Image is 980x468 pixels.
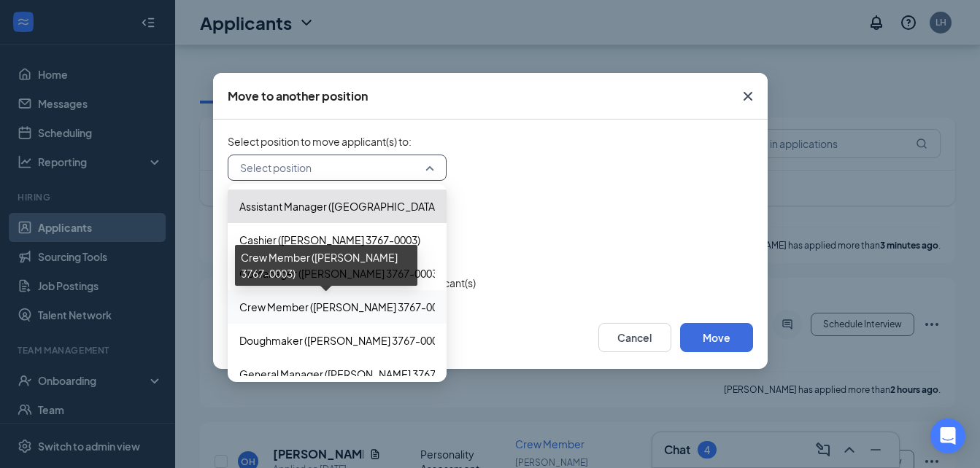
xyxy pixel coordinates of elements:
[239,232,420,248] span: Cashier ([PERSON_NAME] 3767-0003)
[228,204,753,219] span: Select stage to move applicant(s) to :
[235,245,417,286] div: Crew Member ([PERSON_NAME] 3767-0003)
[680,323,753,352] button: Move
[228,88,368,104] div: Move to another position
[930,418,965,453] div: Open Intercom Messenger
[598,323,671,352] button: Cancel
[239,198,494,214] span: Assistant Manager ([GEOGRAPHIC_DATA] 3767-0003)
[739,87,757,105] svg: Cross
[239,332,447,348] span: Doughmaker ([PERSON_NAME] 3767-0003)
[728,73,768,120] button: Close
[239,366,467,382] span: General Manager ([PERSON_NAME] 3767-0003)
[239,299,452,315] span: Crew Member ([PERSON_NAME] 3767-0003)
[228,134,753,149] span: Select position to move applicant(s) to :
